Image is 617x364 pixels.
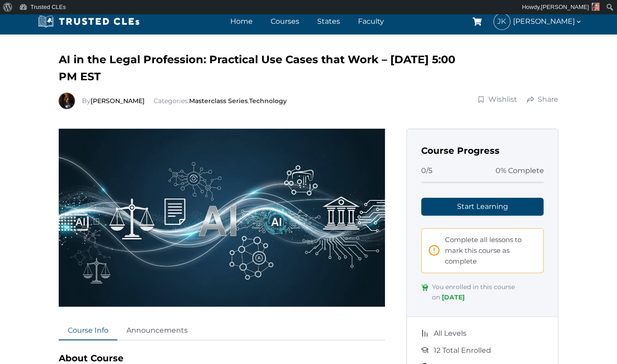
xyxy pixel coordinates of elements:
[59,93,75,109] img: Richard Estevez
[541,4,589,10] span: [PERSON_NAME]
[82,97,147,105] span: By
[268,15,302,28] a: Courses
[442,293,465,301] span: [DATE]
[249,97,287,105] a: Technology
[91,97,145,105] a: [PERSON_NAME]
[477,94,518,105] a: Wishlist
[59,129,385,307] img: AI-in-the-Legal-Profession.webp
[421,198,544,216] a: Start Learning
[35,15,142,28] img: Trusted CLEs
[526,94,559,105] a: Share
[228,15,255,28] a: Home
[494,13,510,30] span: JK
[432,282,544,302] span: You enrolled in this course on
[117,321,197,341] a: Announcements
[445,234,536,267] span: Complete all lessons to mark this course as complete
[495,165,544,177] span: 0% Complete
[421,165,432,177] span: 0/5
[315,15,342,28] a: States
[513,15,582,27] span: [PERSON_NAME]
[421,143,544,158] h3: Course Progress
[59,53,455,83] span: AI in the Legal Profession: Practical Use Cases that Work – [DATE] 5:00 PM EST
[434,345,491,356] span: 12 Total Enrolled
[434,328,466,339] span: All Levels
[356,15,386,28] a: Faculty
[189,97,248,105] a: Masterclass Series
[59,321,117,341] a: Course Info
[82,96,287,106] div: Categories: ,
